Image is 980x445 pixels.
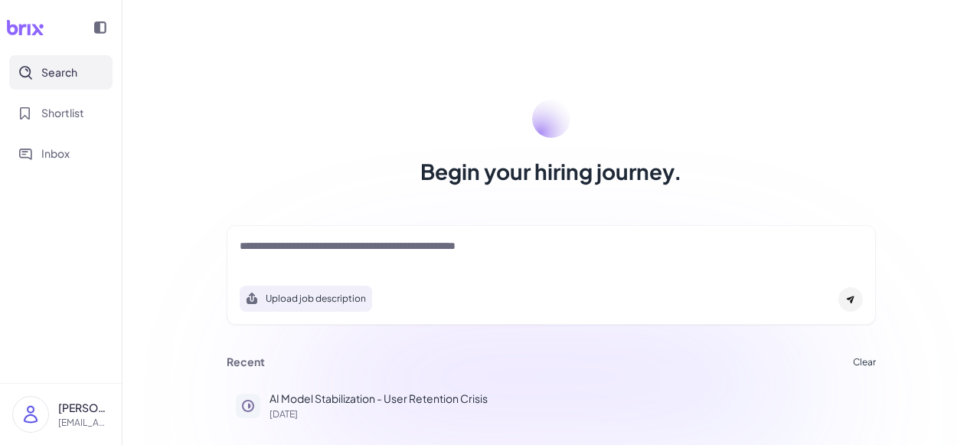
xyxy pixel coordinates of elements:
p: [EMAIL_ADDRESS][DOMAIN_NAME] [58,416,109,430]
button: AI Model Stabilization - User Retention Crisis[DATE] [227,381,876,428]
p: [DATE] [269,410,867,419]
button: Clear [853,358,876,367]
span: Inbox [41,146,70,162]
button: Search [9,55,113,90]
span: Search [41,64,77,80]
button: Inbox [9,136,113,171]
button: Search using job description [240,286,372,312]
button: Shortlist [9,96,113,130]
img: user_logo.png [13,397,48,432]
p: [PERSON_NAME] [58,400,109,416]
h1: Begin your hiring journey. [420,156,682,187]
span: Shortlist [41,105,84,121]
p: AI Model Stabilization - User Retention Crisis [269,391,867,407]
h3: Recent [227,355,265,369]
